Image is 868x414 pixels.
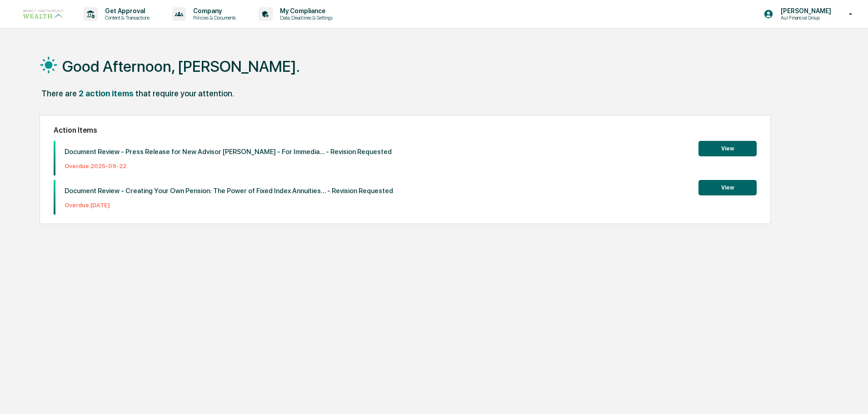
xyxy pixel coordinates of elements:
[186,15,240,21] p: Policies & Documents
[773,7,836,15] p: [PERSON_NAME]
[22,8,65,20] img: logo
[65,163,392,170] p: Overdue: 2025-09-22
[135,89,234,98] div: that require your attention.
[273,7,337,15] p: My Compliance
[186,7,240,15] p: Company
[773,15,836,21] p: Aul Financial Group
[698,180,757,195] button: View
[698,141,757,156] button: View
[41,89,77,98] div: There are
[65,187,393,195] p: Document Review - Creating Your Own Pension: The Power of Fixed Index Annuities... - Revision Req...
[54,126,757,135] h2: Action Items
[65,202,393,209] p: Overdue: [DATE]
[273,15,337,21] p: Data, Deadlines & Settings
[98,15,154,21] p: Content & Transactions
[79,89,134,98] div: 2 action items
[698,144,757,152] a: View
[98,7,154,15] p: Get Approval
[62,57,300,75] h1: Good Afternoon, [PERSON_NAME].
[698,183,757,191] a: View
[65,148,392,156] p: Document Review - Press Release for New Advisor [PERSON_NAME] - For Immedia... - Revision Requested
